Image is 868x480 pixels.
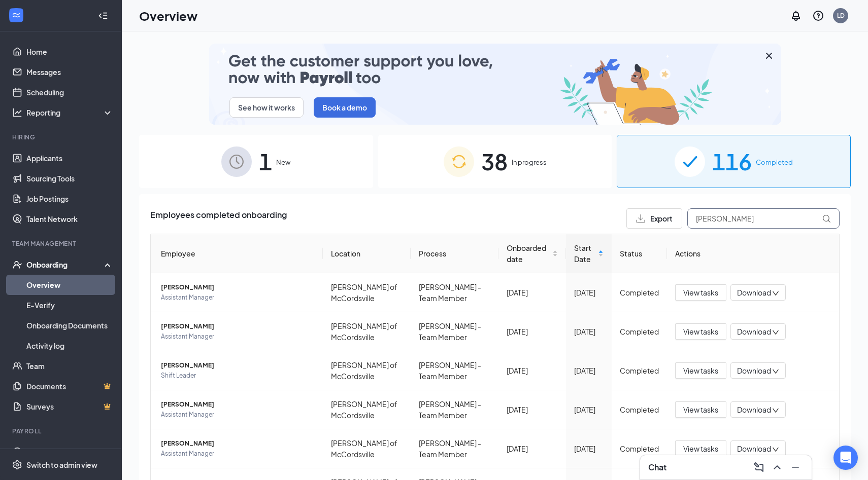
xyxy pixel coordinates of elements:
div: [DATE] [507,443,558,454]
svg: QuestionInfo [812,10,824,22]
span: Completed [756,157,793,167]
span: Download [737,444,771,454]
span: Export [650,215,673,222]
a: Applicants [26,148,113,168]
span: Download [737,404,771,415]
svg: Analysis [12,107,22,118]
span: [PERSON_NAME] [161,360,315,371]
span: Shift Leader [161,371,315,381]
span: View tasks [683,365,718,376]
a: Home [26,42,113,62]
svg: UserCheck [12,260,22,270]
span: View tasks [683,287,718,298]
span: [PERSON_NAME] [161,438,315,449]
td: [PERSON_NAME] of McCordsville [323,273,411,312]
a: Sourcing Tools [26,168,113,189]
span: Assistant Manager [161,292,315,303]
div: Team Management [12,239,111,248]
div: [DATE] [574,443,604,454]
th: Location [323,234,411,273]
td: [PERSON_NAME] - Team Member [411,390,498,429]
span: down [772,329,779,336]
svg: Cross [763,50,775,62]
span: New [276,157,290,167]
div: Hiring [12,133,111,141]
button: ChevronUp [769,459,785,475]
span: View tasks [683,326,718,337]
button: View tasks [675,401,726,418]
svg: Settings [12,460,22,470]
span: down [772,446,779,453]
td: [PERSON_NAME] - Team Member [411,273,498,312]
td: [PERSON_NAME] of McCordsville [323,390,411,429]
a: Overview [26,275,113,295]
span: 38 [481,144,508,179]
div: Completed [620,365,659,376]
th: Actions [667,234,839,273]
span: Employees completed onboarding [150,208,287,229]
div: Completed [620,404,659,415]
span: [PERSON_NAME] [161,282,315,292]
svg: ChevronUp [771,461,783,473]
div: Onboarding [26,260,105,270]
span: down [772,290,779,297]
input: Search by Name, Job Posting, or Process [687,208,840,229]
th: Process [411,234,498,273]
a: Onboarding Documents [26,315,113,336]
svg: Minimize [789,461,802,473]
span: down [772,407,779,414]
div: Completed [620,443,659,454]
div: Completed [620,287,659,298]
div: [DATE] [574,365,604,376]
td: [PERSON_NAME] - Team Member [411,429,498,468]
span: Assistant Manager [161,410,315,420]
img: payroll-small.gif [209,44,781,125]
th: Onboarded date [498,234,566,273]
div: [DATE] [574,326,604,337]
button: View tasks [675,362,726,379]
span: In progress [512,157,547,167]
div: Reporting [26,107,114,118]
a: Talent Network [26,209,113,229]
a: Scheduling [26,82,113,102]
span: View tasks [683,404,718,415]
th: Employee [151,234,323,273]
button: ComposeMessage [751,459,767,475]
button: Minimize [787,459,804,475]
a: DocumentsCrown [26,376,113,396]
button: See how it works [229,97,304,118]
button: Export [626,208,682,229]
div: LD [837,11,845,20]
button: View tasks [675,284,726,301]
span: Assistant Manager [161,449,315,459]
td: [PERSON_NAME] of McCordsville [323,429,411,468]
a: Messages [26,62,113,82]
td: [PERSON_NAME] - Team Member [411,312,498,351]
a: Activity log [26,336,113,356]
div: [DATE] [574,404,604,415]
div: [DATE] [574,287,604,298]
span: 116 [712,144,752,179]
span: Download [737,365,771,376]
svg: WorkstreamLogo [11,10,21,20]
div: [DATE] [507,404,558,415]
span: View tasks [683,443,718,454]
span: Download [737,326,771,337]
span: 1 [259,144,272,179]
svg: ComposeMessage [753,461,765,473]
div: Switch to admin view [26,460,97,470]
td: [PERSON_NAME] of McCordsville [323,351,411,390]
span: Download [737,287,771,298]
h1: Overview [139,7,197,24]
svg: Notifications [790,10,802,22]
button: Book a demo [314,97,376,118]
div: [DATE] [507,287,558,298]
a: Team [26,356,113,376]
div: Open Intercom Messenger [833,446,858,470]
a: PayrollCrown [26,442,113,462]
span: [PERSON_NAME] [161,321,315,331]
h3: Chat [648,462,666,473]
div: [DATE] [507,326,558,337]
div: Completed [620,326,659,337]
div: [DATE] [507,365,558,376]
